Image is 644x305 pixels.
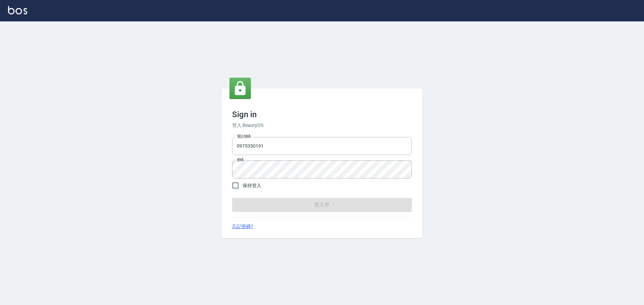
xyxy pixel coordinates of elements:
label: 密碼 [237,157,244,162]
span: 保持登入 [243,182,261,189]
a: 忘記密碼? [232,223,253,230]
label: 電話號碼 [237,134,251,139]
h6: 登入 BeautyOS [232,122,412,129]
h3: Sign in [232,110,412,119]
img: Logo [8,6,27,14]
